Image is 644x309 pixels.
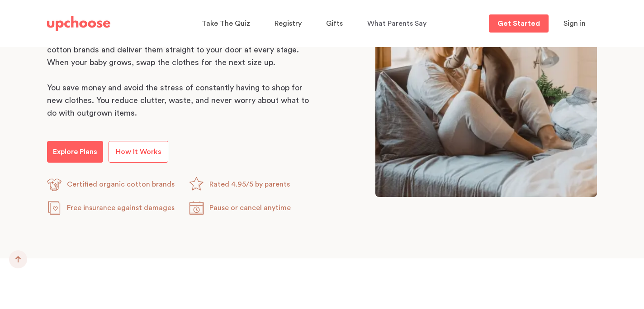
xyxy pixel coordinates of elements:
a: Gifts [326,15,346,33]
span: Take The Quiz [202,20,250,27]
p: We curate the cutest and softest baby clothes from premium organic cotton brands and deliver them... [47,31,314,69]
a: How It Works [109,141,168,163]
p: Explore Plans [53,146,97,157]
p: Get Started [497,20,540,27]
span: Pause or cancel anytime [209,204,291,211]
span: Certified organic cotton brands [67,181,175,188]
span: Gifts [326,20,343,27]
span: How It Works [116,148,161,155]
img: UpChoose [47,16,110,31]
p: You save money and avoid the stress of constantly having to shop for new clothes. You reduce clut... [47,81,314,119]
a: What Parents Say [367,15,429,33]
span: Rated 4.95/5 by parents [209,181,290,188]
button: Sign in [552,14,597,33]
a: Explore Plans [47,141,103,163]
span: Registry [275,20,302,27]
span: Sign in [563,20,586,27]
a: Get Started [489,14,549,33]
span: What Parents Say [367,20,426,27]
span: Free insurance against damages [67,204,175,211]
a: Registry [275,15,304,33]
a: UpChoose [47,14,110,33]
a: Take The Quiz [202,15,253,33]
